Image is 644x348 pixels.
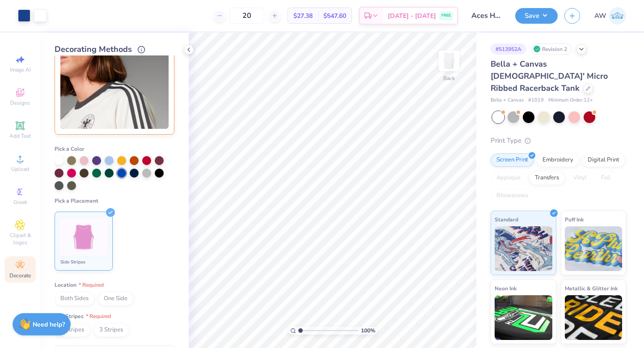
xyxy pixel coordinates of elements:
span: Add Text [9,132,31,140]
span: 3 Stripes [93,323,129,337]
div: Decorating Methods [55,43,174,55]
div: # 513952A [491,43,526,55]
div: Foil [595,171,616,185]
span: 2 Stripes [55,323,90,337]
div: Embroidery [537,153,579,167]
span: Upload [11,166,29,173]
img: Standard [495,226,552,271]
div: Print Type [491,136,626,146]
img: Puff Ink [565,226,623,271]
span: Minimum Order: 12 + [548,97,593,104]
img: Metallic & Glitter Ink [565,295,623,340]
img: Side Stripes [67,221,101,254]
input: – – [229,8,264,24]
span: [DATE] - [DATE] [388,11,436,21]
img: Stripes [60,53,169,129]
span: FREE [441,13,451,19]
button: Save [515,8,558,24]
div: Applique [491,171,526,185]
img: Back [440,52,458,70]
div: Digital Print [582,153,625,167]
span: 100 % [361,327,375,335]
span: # 1019 [528,97,544,104]
span: $27.38 [293,11,313,21]
span: Location [55,281,104,289]
span: Puff Ink [565,215,584,224]
span: Clipart & logos [4,232,36,246]
div: Transfers [529,171,565,185]
span: Decorate [9,272,31,279]
span: Image AI [10,66,31,73]
img: Ada Wolfe [609,7,626,25]
div: Rhinestones [491,189,534,203]
div: Side Stripes [59,259,109,266]
div: Vinyl [568,171,593,185]
span: Bella + Canvas [DEMOGRAPHIC_DATA]' Micro Ribbed Racerback Tank [491,59,608,93]
span: Neon Ink [495,284,517,293]
span: $547.60 [323,11,346,21]
span: Metallic & Glitter Ink [565,284,618,293]
img: Neon Ink [495,295,552,340]
span: Bella + Canvas [491,97,524,104]
div: Back [443,74,455,82]
input: Untitled Design [465,7,508,25]
span: Greek [13,199,27,206]
span: # of Stripes [55,313,111,320]
div: Revision 2 [531,43,572,55]
span: Standard [495,215,518,224]
span: Designs [10,99,30,106]
span: Pick a Color [55,145,85,153]
strong: Need help? [33,320,65,329]
span: Both Sides [55,292,94,306]
span: Pick a Placement [55,197,98,204]
span: AW [594,11,606,21]
div: Screen Print [491,153,534,167]
span: One Side [98,292,133,306]
a: AW [594,7,626,25]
